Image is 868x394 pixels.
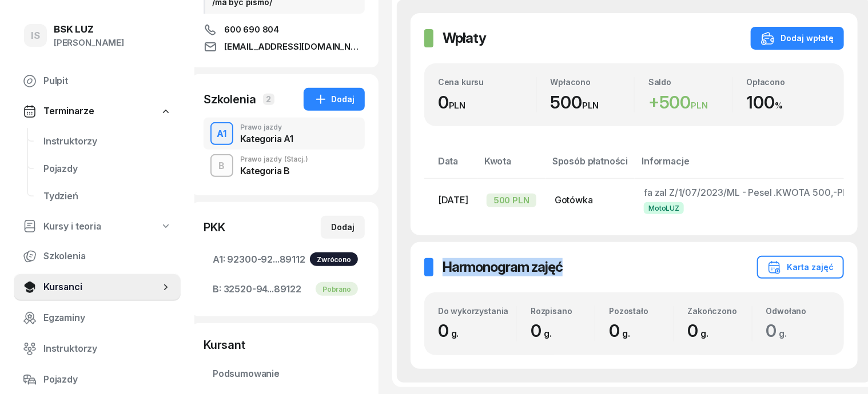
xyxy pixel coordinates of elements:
button: B [210,154,233,177]
span: MotoLUZ [644,202,684,214]
a: Terminarze [14,98,181,124]
small: PLN [691,100,708,111]
div: 500 [551,92,635,113]
div: Odwołano [766,306,830,316]
span: Pojazdy [43,162,172,176]
span: + [648,92,659,112]
div: [PERSON_NAME] [54,35,124,50]
a: Tydzień [34,183,181,210]
div: Dodaj wpłatę [761,31,834,45]
th: Data [424,154,477,178]
div: Gotówka [555,193,626,208]
button: Dodaj wpłatę [751,27,844,50]
div: Wpłacono [551,77,635,87]
th: Sposób płatności [546,154,635,178]
button: A1Prawo jazdyKategoria A1 [204,118,365,150]
div: Do wykorzystania [438,306,516,316]
th: Kwota [477,154,546,178]
button: Dodaj [304,88,365,111]
span: 600 690 804 [224,23,279,37]
div: Zwrócono [310,252,358,266]
div: Kategoria A1 [240,134,293,143]
div: Zakończono [688,306,752,316]
button: A1 [210,122,233,145]
a: B:32520-94...89122Pobrano [204,275,365,303]
a: Podsumowanie [204,360,365,387]
span: 92300-92...89112 [213,252,356,267]
div: 0 [609,320,673,341]
small: g. [700,328,708,339]
div: Dodaj [314,93,355,106]
div: Kursant [204,337,365,353]
a: 600 690 804 [204,23,365,37]
div: 100 [747,92,831,113]
a: Instruktorzy [14,335,181,363]
a: A1:92300-92...89112Zwrócono [204,246,365,273]
div: 500 PLN [487,194,536,207]
span: Terminarze [43,104,94,119]
span: [DATE] [438,194,468,206]
a: Pojazdy [34,155,181,183]
small: g. [544,328,552,339]
a: Szkolenia [14,243,181,270]
span: IS [31,31,40,41]
a: Kursanci [14,274,181,301]
div: Opłacono [747,77,831,87]
a: Kursy i teoria [14,214,181,240]
div: Karta zajęć [767,260,834,274]
div: Cena kursu [438,77,536,87]
div: 0 [438,92,536,113]
span: Podsumowanie [213,367,356,381]
span: [EMAIL_ADDRESS][DOMAIN_NAME] [224,40,365,54]
div: Saldo [648,77,732,87]
h2: Wpłaty [443,29,486,47]
small: g. [451,328,459,339]
div: B [214,156,230,176]
span: Instruktorzy [43,134,172,149]
span: Pojazdy [43,372,172,387]
span: Tydzień [43,189,172,204]
div: Pozostało [609,306,673,316]
div: Kategoria B [240,166,308,175]
span: (Stacj.) [284,156,308,163]
span: 2 [263,94,274,105]
div: A1 [213,124,232,144]
span: Kursy i teoria [43,219,101,234]
span: B: [213,282,221,297]
small: g. [779,328,787,339]
div: 500 [648,92,732,113]
div: Prawo jazdy [240,124,293,131]
span: 0 [688,320,715,341]
div: PKK [204,219,225,235]
span: Egzaminy [43,311,172,325]
div: Pobrano [316,282,358,296]
span: 0 [531,320,558,341]
span: Kursanci [43,280,160,295]
a: [EMAIL_ADDRESS][DOMAIN_NAME] [204,40,365,54]
div: Szkolenia [204,91,256,107]
small: % [775,100,783,111]
span: A1: [213,252,225,267]
h2: Harmonogram zajęć [443,258,563,276]
a: Pojazdy [14,366,181,393]
div: Prawo jazdy [240,156,308,163]
div: Rozpisano [531,306,595,316]
small: PLN [582,100,599,111]
span: 32520-94...89122 [213,282,356,297]
span: Instruktorzy [43,341,172,356]
a: Pulpit [14,67,181,95]
a: Egzaminy [14,304,181,332]
div: Dodaj [331,220,355,234]
a: Instruktorzy [34,128,181,155]
div: BSK LUZ [54,25,124,34]
small: g. [622,328,630,339]
button: BPrawo jazdy(Stacj.)Kategoria B [204,150,365,182]
span: 0 [766,320,793,341]
button: Karta zajęć [757,256,844,279]
small: PLN [449,100,466,111]
span: 0 [438,320,465,341]
button: Dodaj [321,216,365,239]
span: Pulpit [43,74,172,89]
span: Szkolenia [43,249,172,264]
